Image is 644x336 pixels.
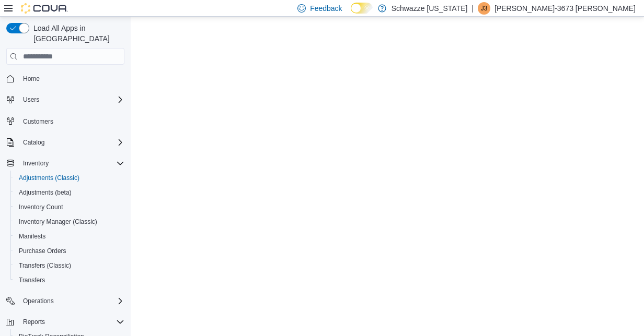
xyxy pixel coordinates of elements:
[19,295,124,307] span: Operations
[19,157,53,170] button: Inventory
[310,3,342,14] span: Feedback
[23,75,40,83] span: Home
[2,135,129,150] button: Catalog
[19,157,124,170] span: Inventory
[15,215,124,228] span: Inventory Manager (Classic)
[10,244,129,258] button: Purchase Orders
[19,261,71,270] span: Transfers (Classic)
[15,172,84,184] a: Adjustments (Classic)
[19,115,57,128] a: Customers
[19,247,66,255] span: Purchase Orders
[10,171,129,185] button: Adjustments (Classic)
[15,230,50,243] a: Manifests
[19,174,79,182] span: Adjustments (Classic)
[15,186,76,199] a: Adjustments (beta)
[10,258,129,273] button: Transfers (Classic)
[19,316,49,328] button: Reports
[10,214,129,229] button: Inventory Manager (Classic)
[19,93,124,106] span: Users
[19,276,45,284] span: Transfers
[15,201,67,213] a: Inventory Count
[23,159,49,167] span: Inventory
[15,172,124,184] span: Adjustments (Classic)
[19,93,43,106] button: Users
[10,273,129,287] button: Transfers
[19,203,63,211] span: Inventory Count
[2,71,129,86] button: Home
[19,295,58,307] button: Operations
[10,185,129,200] button: Adjustments (beta)
[2,294,129,308] button: Operations
[21,3,68,14] img: Cova
[15,230,124,243] span: Manifests
[19,114,124,127] span: Customers
[23,318,45,326] span: Reports
[19,73,44,85] a: Home
[23,117,53,126] span: Customers
[23,95,39,104] span: Users
[29,23,124,44] span: Load All Apps in [GEOGRAPHIC_DATA]
[481,2,488,15] span: J3
[392,2,468,15] p: Schwazze [US_STATE]
[19,72,124,85] span: Home
[15,215,101,228] a: Inventory Manager (Classic)
[494,2,636,15] p: [PERSON_NAME]-3673 [PERSON_NAME]
[15,259,75,272] a: Transfers (Classic)
[23,138,44,147] span: Catalog
[19,218,97,226] span: Inventory Manager (Classic)
[15,274,49,286] a: Transfers
[19,316,124,328] span: Reports
[19,136,124,149] span: Catalog
[15,186,124,199] span: Adjustments (beta)
[10,200,129,214] button: Inventory Count
[15,245,124,257] span: Purchase Orders
[2,156,129,171] button: Inventory
[15,274,124,286] span: Transfers
[351,3,373,14] input: Dark Mode
[10,229,129,244] button: Manifests
[2,315,129,329] button: Reports
[19,188,72,197] span: Adjustments (beta)
[471,2,474,15] p: |
[19,232,45,241] span: Manifests
[2,92,129,107] button: Users
[19,136,49,149] button: Catalog
[15,259,124,272] span: Transfers (Classic)
[15,245,71,257] a: Purchase Orders
[23,297,54,305] span: Operations
[478,2,490,15] div: John-3673 Montoya
[2,113,129,128] button: Customers
[15,201,124,213] span: Inventory Count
